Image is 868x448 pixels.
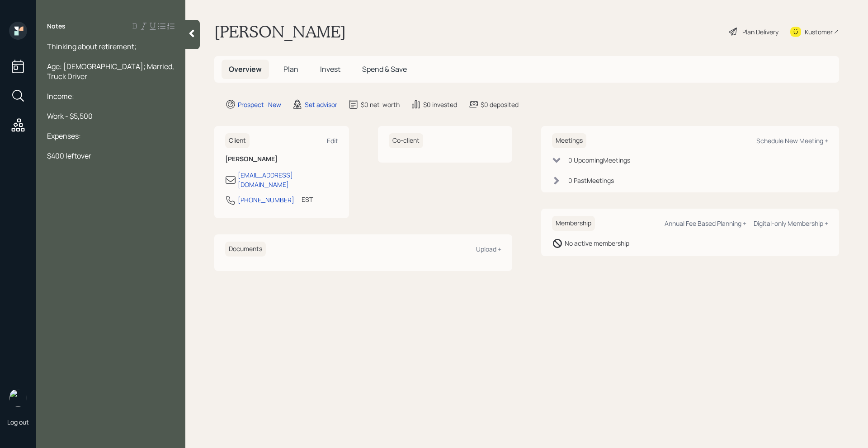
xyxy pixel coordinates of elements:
div: Log out [7,418,29,426]
h6: [PERSON_NAME] [225,155,338,163]
div: Digital-only Membership + [754,219,828,228]
div: 0 Past Meeting s [568,176,614,185]
h6: Co-client [389,133,423,148]
span: $400 leftover [47,151,91,161]
div: No active membership [565,238,629,248]
label: Notes [47,22,66,31]
div: Schedule New Meeting + [756,136,828,145]
h6: Documents [225,242,266,257]
div: $0 net-worth [361,100,400,109]
div: EST [302,195,313,204]
span: Spend & Save [362,64,407,74]
span: Thinking about retirement; [47,42,137,51]
div: Set advisor [305,100,337,109]
span: Plan [283,64,298,74]
h6: Meetings [552,133,586,148]
h6: Client [225,133,250,148]
div: Kustomer [805,27,833,37]
div: Plan Delivery [742,27,778,37]
div: Prospect · New [238,100,281,109]
span: Invest [320,64,340,74]
div: 0 Upcoming Meeting s [568,155,630,165]
h6: Membership [552,216,595,231]
div: Annual Fee Based Planning + [665,219,746,228]
img: retirable_logo.png [9,389,27,407]
h1: [PERSON_NAME] [214,22,346,42]
div: [PHONE_NUMBER] [238,195,294,205]
div: Edit [327,136,338,145]
div: $0 invested [423,100,457,109]
span: Age: [DEMOGRAPHIC_DATA]; Married, Truck Driver [47,61,175,81]
span: Expenses: [47,131,81,141]
div: [EMAIL_ADDRESS][DOMAIN_NAME] [238,170,338,189]
span: Overview [229,64,262,74]
span: Work - $5,500 [47,111,93,121]
div: Upload + [476,245,501,253]
span: Income: [47,91,74,101]
div: $0 deposited [481,100,519,109]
